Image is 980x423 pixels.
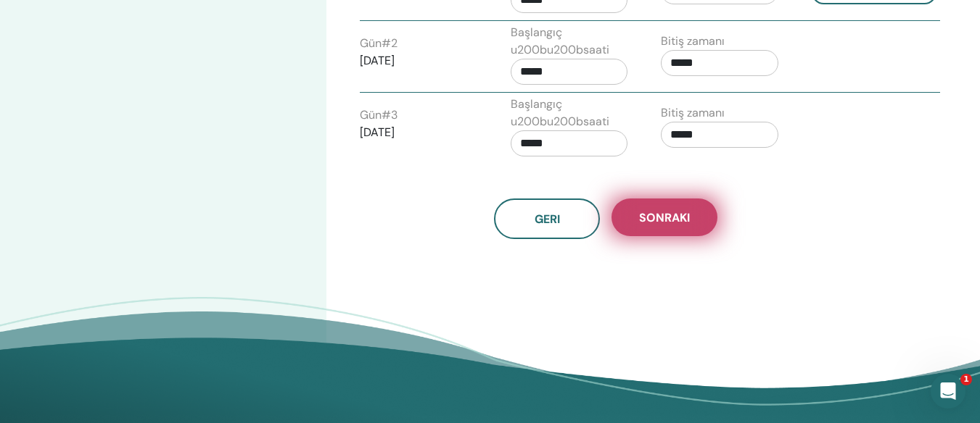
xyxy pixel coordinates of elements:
label: Bitiş zamanı [661,33,725,50]
p: [DATE] [360,124,477,141]
label: Gün # 3 [360,106,398,124]
button: Geri [494,198,600,239]
iframe: Intercom live chat [931,374,965,409]
p: [DATE] [360,52,477,70]
span: 1 [960,374,972,385]
span: Sonraki [639,210,690,225]
label: Gün # 2 [360,35,398,52]
label: Başlangıç u200bu200bsaati [511,96,628,130]
label: Bitiş zamanı [661,104,725,122]
label: Başlangıç u200bu200bsaati [511,24,628,59]
button: Sonraki [612,198,717,236]
span: Geri [535,211,560,227]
